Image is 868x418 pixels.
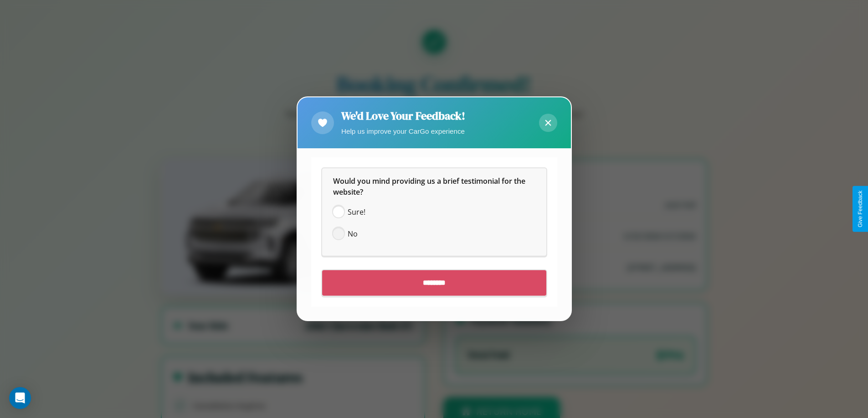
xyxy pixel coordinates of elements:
[333,176,527,197] span: Would you mind providing us a brief testimonial for the website?
[348,229,358,240] span: No
[348,207,365,218] span: Sure!
[9,387,31,409] div: Open Intercom Messenger
[341,108,465,123] h2: We'd Love Your Feedback!
[857,191,863,227] div: Give Feedback
[341,125,465,137] p: Help us improve your CarGo experience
